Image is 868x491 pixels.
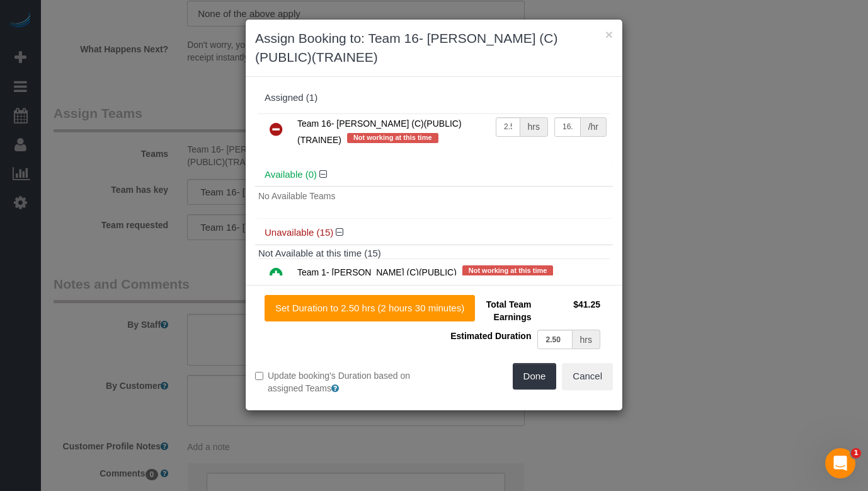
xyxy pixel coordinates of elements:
button: Set Duration to 2.50 hrs (2 hours 30 minutes) [265,295,475,321]
span: Not working at this time [347,133,438,143]
input: Update booking's Duration based on assigned Teams [255,372,263,380]
h3: Assign Booking to: Team 16- [PERSON_NAME] (C)(PUBLIC)(TRAINEE) [255,29,613,67]
h4: Not Available at this time (15) [258,248,610,259]
button: × [605,28,613,41]
span: 1 [851,448,861,458]
td: Total Team Earnings [443,295,534,326]
h4: Available (0) [265,170,603,180]
h4: Unavailable (15) [265,228,603,238]
label: Update booking's Duration based on assigned Teams [255,369,425,395]
button: Done [513,363,557,390]
div: hrs [520,117,548,137]
span: No Available Teams [258,191,335,201]
div: /hr [581,117,607,137]
span: Not working at this time [462,265,554,275]
button: Cancel [562,363,613,390]
div: Assigned (1) [265,93,603,103]
td: $41.25 [534,295,603,326]
span: Estimated Duration [450,331,531,341]
iframe: Intercom live chat [825,448,855,478]
span: Team 16- [PERSON_NAME] (C)(PUBLIC)(TRAINEE) [297,118,462,145]
div: hrs [573,330,600,349]
span: Team 1- [PERSON_NAME] (C)(PUBLIC) [297,268,457,278]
